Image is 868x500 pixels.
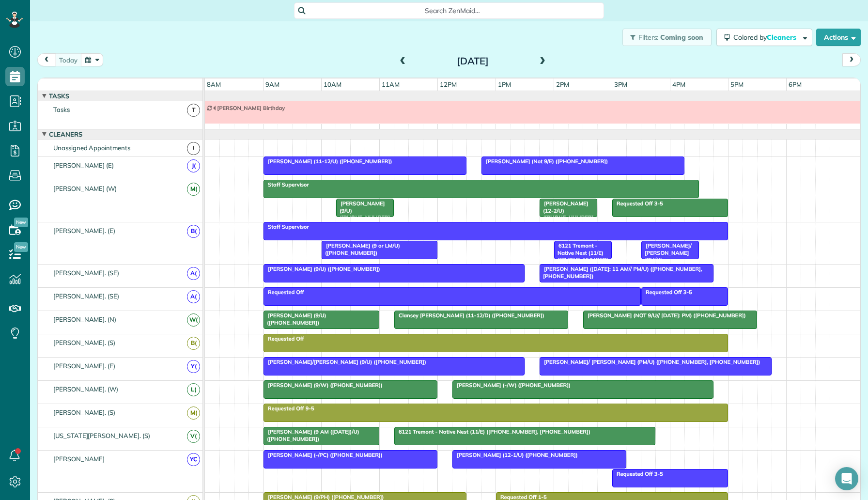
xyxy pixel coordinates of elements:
span: [PERSON_NAME]/[PERSON_NAME] (9/U) ([PHONE_NUMBER]) [263,359,427,365]
span: [PERSON_NAME] (11-12/U) ([PHONE_NUMBER]) [263,158,392,165]
span: Staff Supervisor [263,223,310,230]
span: 3pm [612,80,629,88]
span: [PERSON_NAME]/ [PERSON_NAME] (PM/U) ([PHONE_NUMBER], [PHONE_NUMBER]) [539,359,760,365]
span: [PERSON_NAME] (9 AM ([DATE])/U) ([PHONE_NUMBER]) [263,428,359,442]
span: [PERSON_NAME]. (SE) [51,292,121,300]
span: [PERSON_NAME] (9/W) ([PHONE_NUMBER]) [263,382,383,389]
span: [PERSON_NAME] (12-2/U) ([PHONE_NUMBER]) [539,200,593,228]
span: M( [187,183,200,196]
span: V( [187,430,200,443]
span: [PERSON_NAME] ([DATE]: 11 AM// PM/U) ([PHONE_NUMBER], [PHONE_NUMBER]) [539,266,702,279]
span: 5pm [728,80,745,88]
h2: [DATE] [412,56,533,66]
span: Staff Supervisor [263,181,310,188]
span: Requested Off 3-5 [612,470,664,477]
span: Cleaners [47,130,84,138]
span: W( [187,313,200,327]
div: Open Intercom Messenger [835,467,858,490]
span: [PERSON_NAME] (Not 9/E) ([PHONE_NUMBER]) [481,158,608,165]
span: 4pm [670,80,687,88]
span: J( [187,159,200,172]
span: Requested Off [263,289,305,296]
span: Filters: [638,33,659,42]
span: ! [187,142,200,155]
span: Requested Off 3-5 [612,200,664,207]
span: 8am [205,80,223,88]
span: 6pm [787,80,804,88]
span: [PERSON_NAME] (-/PC) ([PHONE_NUMBER]) [263,452,383,458]
span: [PERSON_NAME]. (E) [51,227,117,234]
span: [US_STATE][PERSON_NAME]. (S) [51,432,152,439]
span: A( [187,267,200,280]
span: [PERSON_NAME]. (E) [51,362,117,370]
span: Colored by [733,33,800,42]
span: Requested Off 3-5 [641,289,693,296]
span: Tasks [51,106,72,113]
span: [PERSON_NAME] (W) [51,185,119,192]
span: Tasks [47,92,71,100]
span: [PERSON_NAME] (9/U) ([PHONE_NUMBER]) [263,266,381,272]
span: Requested Off 9-5 [263,405,315,412]
span: [PERSON_NAME] (9/U) ([PHONE_NUMBER]) [336,200,390,228]
span: YC [187,453,200,466]
span: [PERSON_NAME]/ [PERSON_NAME] (PM/U) ([PHONE_NUMBER], [PHONE_NUMBER]) [641,242,695,291]
span: [PERSON_NAME]. (W) [51,385,120,393]
span: [PERSON_NAME]. (S) [51,408,117,416]
span: [PERSON_NAME] (NOT 9/U// [DATE]: PM) ([PHONE_NUMBER]) [583,312,746,319]
button: today [55,53,82,66]
button: Actions [816,29,861,46]
span: Unassigned Appointments [51,144,132,152]
button: next [842,53,861,66]
span: [PERSON_NAME]. (N) [51,315,118,323]
span: Requested Off [263,335,305,342]
span: [PERSON_NAME] (9 or LM/U) ([PHONE_NUMBER]) [321,242,400,256]
span: 10am [322,80,343,88]
span: 11am [380,80,402,88]
span: [PERSON_NAME]. (SE) [51,269,121,277]
span: [PERSON_NAME] (9/U) ([PHONE_NUMBER]) [263,312,326,326]
span: Clansey [PERSON_NAME] (11-12/D) ([PHONE_NUMBER]) [394,312,545,319]
span: 9am [263,80,281,88]
span: T [187,104,200,117]
span: [PERSON_NAME] Birthday [212,105,285,111]
span: Cleaners [767,33,798,42]
span: [PERSON_NAME] (-/W) ([PHONE_NUMBER]) [452,382,571,389]
span: 12pm [438,80,459,88]
span: New [14,218,28,227]
span: 6121 Tremont - Native Nest (11/E) ([PHONE_NUMBER], [PHONE_NUMBER]) [394,428,591,435]
span: [PERSON_NAME] (E) [51,161,116,169]
span: L( [187,383,200,396]
span: B( [187,225,200,238]
span: [PERSON_NAME]. (S) [51,339,117,346]
span: Y( [187,360,200,373]
button: prev [37,53,56,66]
span: 6121 Tremont - Native Nest (11/E) ([PHONE_NUMBER], [PHONE_NUMBER]) [554,242,608,284]
span: M( [187,406,200,420]
span: B( [187,337,200,350]
span: [PERSON_NAME] (12-1/U) ([PHONE_NUMBER]) [452,452,578,458]
span: Coming soon [660,33,704,42]
span: 1pm [496,80,513,88]
span: 2pm [554,80,571,88]
button: Colored byCleaners [716,29,812,46]
span: [PERSON_NAME] [51,455,107,463]
span: New [14,242,28,252]
span: A( [187,290,200,303]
